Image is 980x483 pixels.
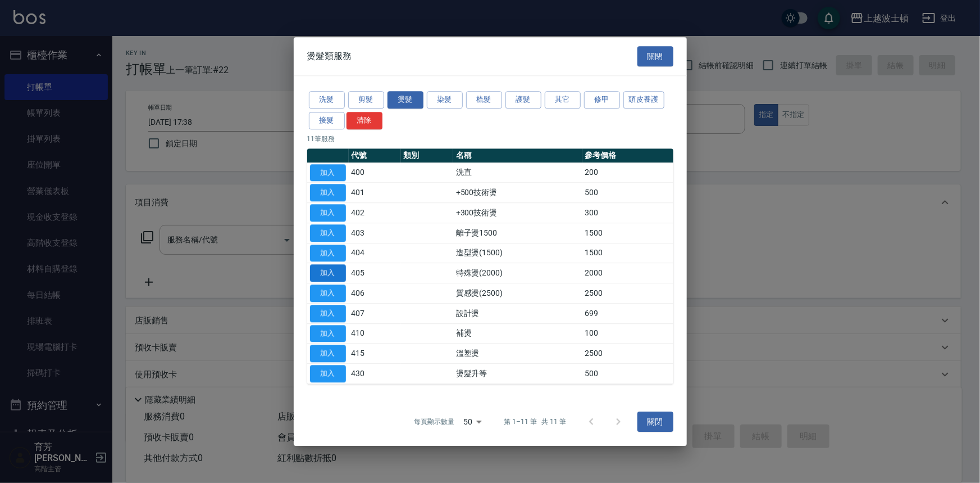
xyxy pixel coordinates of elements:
[349,323,401,344] td: 410
[453,323,582,344] td: 補燙
[582,364,673,384] td: 500
[582,263,673,283] td: 2000
[505,91,541,109] button: 護髮
[349,304,401,324] td: 407
[582,304,673,324] td: 699
[349,148,401,163] th: 代號
[453,148,582,163] th: 名稱
[310,365,346,382] button: 加入
[310,224,346,242] button: 加入
[453,243,582,263] td: 造型燙(1500)
[349,344,401,364] td: 415
[453,162,582,183] td: 洗直
[504,417,566,427] p: 第 1–11 筆 共 11 筆
[310,325,346,342] button: 加入
[584,91,620,109] button: 修甲
[582,162,673,183] td: 200
[347,112,382,129] button: 清除
[349,243,401,263] td: 404
[349,183,401,203] td: 401
[310,305,346,322] button: 加入
[388,91,423,109] button: 燙髮
[401,148,453,163] th: 類別
[545,91,581,109] button: 其它
[582,344,673,364] td: 2500
[582,243,673,263] td: 1500
[582,148,673,163] th: 參考價格
[582,203,673,223] td: 300
[310,204,346,222] button: 加入
[310,164,346,182] button: 加入
[349,162,401,183] td: 400
[623,91,665,109] button: 頭皮養護
[637,46,673,67] button: 關閉
[453,183,582,203] td: +500技術燙
[459,407,486,437] div: 50
[582,223,673,243] td: 1500
[309,91,345,109] button: 洗髮
[307,51,352,62] span: 燙髮類服務
[310,285,346,302] button: 加入
[310,245,346,262] button: 加入
[582,323,673,344] td: 100
[310,265,346,282] button: 加入
[453,203,582,223] td: +300技術燙
[349,263,401,283] td: 405
[349,283,401,304] td: 406
[427,91,463,109] button: 染髮
[453,344,582,364] td: 溫塑燙
[466,91,502,109] button: 梳髮
[349,223,401,243] td: 403
[309,112,345,129] button: 接髮
[414,417,454,427] p: 每頁顯示數量
[453,223,582,243] td: 離子燙1500
[453,304,582,324] td: 設計燙
[453,263,582,283] td: 特殊燙(2000)
[453,364,582,384] td: 燙髮升等
[453,283,582,304] td: 質感燙(2500)
[637,412,673,432] button: 關閉
[348,91,384,109] button: 剪髮
[349,203,401,223] td: 402
[349,364,401,384] td: 430
[310,184,346,202] button: 加入
[307,134,673,144] p: 11 筆服務
[582,283,673,304] td: 2500
[310,345,346,363] button: 加入
[582,183,673,203] td: 500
